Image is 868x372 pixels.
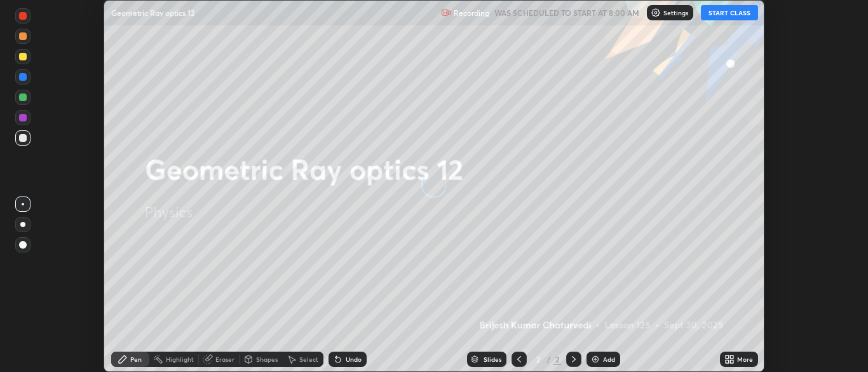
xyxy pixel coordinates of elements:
div: More [737,356,753,362]
div: Highlight [166,356,194,362]
img: add-slide-button [590,354,600,364]
p: Geometric Ray optics 12 [111,8,194,18]
div: Eraser [215,356,234,362]
p: Recording [454,8,489,18]
div: Pen [130,356,142,362]
div: 2 [532,355,545,363]
div: Slides [484,356,501,362]
div: Add [603,356,615,362]
button: START CLASS [701,5,758,20]
img: recording.375f2c34.svg [441,8,451,18]
div: Select [299,356,318,362]
div: Shapes [256,356,278,362]
div: / [547,355,551,363]
div: Undo [346,356,362,362]
p: Settings [663,10,688,16]
div: 2 [553,354,561,365]
h5: WAS SCHEDULED TO START AT 8:00 AM [494,7,639,18]
img: class-settings-icons [651,8,661,18]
